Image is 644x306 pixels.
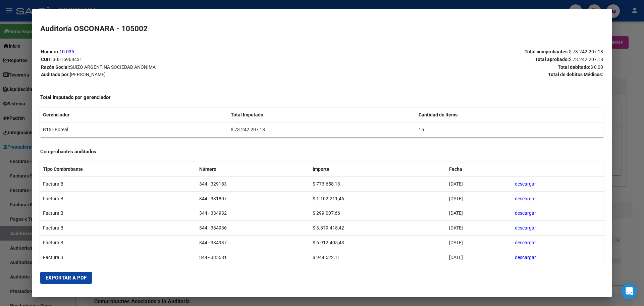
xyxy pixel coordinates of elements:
[197,250,310,265] td: 344 - 335581
[197,162,310,176] th: Número
[446,235,513,250] td: [DATE]
[40,250,197,265] td: Factura B
[416,122,604,137] td: 15
[310,250,446,265] td: $ 944.522,11
[322,48,603,56] p: Total comprobantes:
[515,255,536,260] a: descargar
[46,275,87,281] span: Exportar a PDF
[416,108,604,122] th: Cantidad de Items
[515,210,536,216] a: descargar
[446,221,513,236] td: [DATE]
[228,122,416,137] td: $ 73.242.207,18
[197,235,310,250] td: 344 - 334937
[40,162,197,176] th: Tipo Combrobante
[40,191,197,206] td: Factura B
[310,191,446,206] td: $ 1.102.211,46
[515,240,536,245] a: descargar
[41,56,322,63] p: CUIT:
[40,176,197,191] td: Factura B
[310,235,446,250] td: $ 6.912.405,43
[40,235,197,250] td: Factura B
[53,57,82,62] span: 30516968431
[197,221,310,236] td: 344 - 334936
[41,71,322,79] p: Auditado por:
[41,63,322,71] p: Razón Social:
[40,206,197,221] td: Factura B
[70,64,156,70] span: SUIZO ARGENTINA SOCIEDAD ANONIMA
[40,221,197,236] td: Factura B
[40,23,604,35] h2: Auditoría OSCONARA - 105002
[515,196,536,201] a: descargar
[310,221,446,236] td: $ 3.879.418,42
[228,108,416,122] th: Total Imputado
[446,191,513,206] td: [DATE]
[310,176,446,191] td: $ 773.658,13
[40,108,228,122] th: Gerenciador
[40,148,604,156] h4: Comprobantes auditados
[41,48,322,56] p: Número:
[590,64,603,70] span: $ 0,00
[322,71,603,79] p: Total de debitos Médicos:
[515,181,536,187] a: descargar
[197,191,310,206] td: 344 - 331807
[197,176,310,191] td: 344 - 329183
[70,72,106,77] span: [PERSON_NAME]
[621,283,637,299] div: Open Intercom Messenger
[446,162,513,176] th: Fecha
[569,57,603,62] span: $ 73.242.207,18
[40,272,92,284] button: Exportar a PDF
[515,225,536,231] a: descargar
[310,206,446,221] td: $ 299.007,66
[569,49,603,54] span: $ 73.242.207,18
[446,206,513,221] td: [DATE]
[40,94,604,101] h4: Total imputado por gerenciador
[197,206,310,221] td: 344 - 334932
[446,176,513,191] td: [DATE]
[310,162,446,176] th: Importe
[59,49,74,54] a: 10.035
[322,63,603,71] p: Total debitado:
[322,56,603,63] p: Total aprobado:
[446,250,513,265] td: [DATE]
[40,122,228,137] td: B15 - Boreal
